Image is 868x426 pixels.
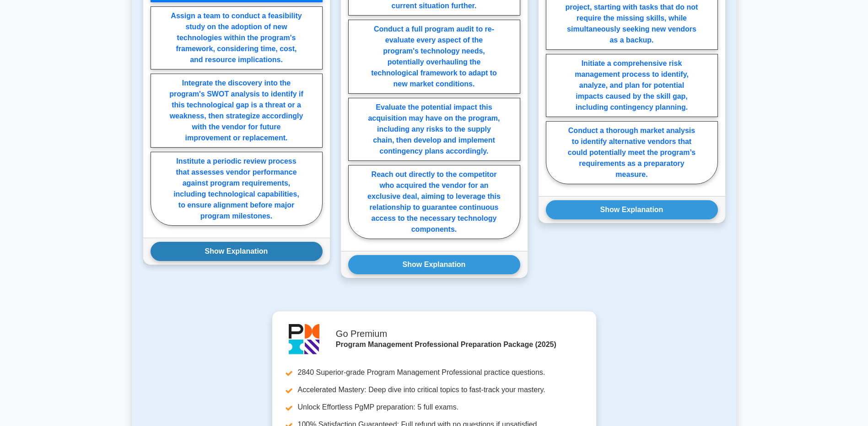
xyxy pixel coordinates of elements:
[348,20,520,94] label: Conduct a full program audit to re-evaluate every aspect of the program's technology needs, poten...
[151,6,323,69] label: Assign a team to conduct a feasibility study on the adoption of new technologies within the progr...
[546,54,718,117] label: Initiate a comprehensive risk management process to identify, analyze, and plan for potential imp...
[546,200,718,219] button: Show Explanation
[348,165,520,239] label: Reach out directly to the competitor who acquired the vendor for an exclusive deal, aiming to lev...
[151,152,323,226] label: Institute a periodic review process that assesses vendor performance against program requirements...
[151,74,323,148] label: Integrate the discovery into the program's SWOT analysis to identify if this technological gap is...
[546,121,718,184] label: Conduct a thorough market analysis to identify alternative vendors that could potentially meet th...
[151,242,323,261] button: Show Explanation
[348,98,520,161] label: Evaluate the potential impact this acquisition may have on the program, including any risks to th...
[348,255,520,274] button: Show Explanation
